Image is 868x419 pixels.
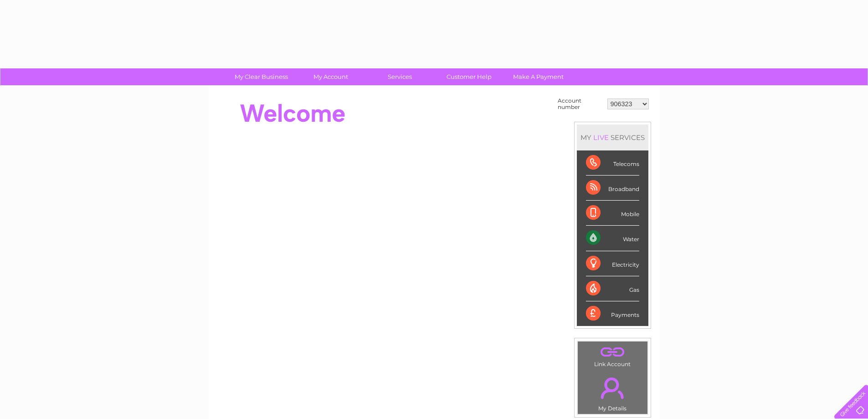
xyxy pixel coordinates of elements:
[577,124,648,150] div: MY SERVICES
[577,370,648,414] td: My Details
[577,341,648,370] td: Link Account
[501,68,576,85] a: Make A Payment
[293,68,368,85] a: My Account
[586,251,639,276] div: Electricity
[586,226,639,251] div: Water
[362,68,437,85] a: Services
[586,276,639,301] div: Gas
[586,301,639,326] div: Payments
[580,344,645,360] a: .
[586,150,639,176] div: Telecoms
[591,133,611,142] div: LIVE
[224,68,299,85] a: My Clear Business
[555,95,605,113] td: Account number
[580,372,645,404] a: .
[586,176,639,201] div: Broadband
[586,201,639,226] div: Mobile
[431,68,507,85] a: Customer Help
